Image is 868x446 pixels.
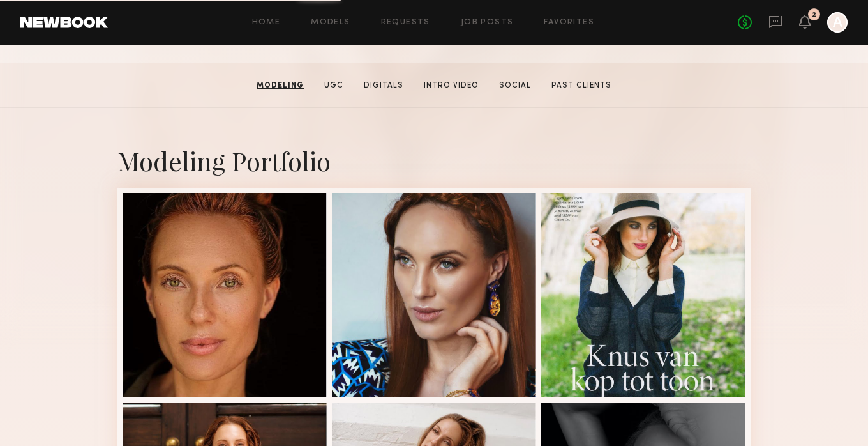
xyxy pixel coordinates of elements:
a: Requests [381,19,430,27]
a: Home [252,19,281,27]
a: UGC [319,80,348,91]
a: A [827,12,848,33]
a: Job Posts [461,19,514,27]
a: Favorites [544,19,594,27]
a: Intro Video [419,80,484,91]
a: Models [311,19,350,27]
a: Modeling [251,80,309,91]
a: Social [494,80,536,91]
div: Modeling Portfolio [117,144,751,178]
a: Past Clients [546,80,617,91]
div: 2 [812,12,816,19]
a: Digitals [359,80,408,91]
